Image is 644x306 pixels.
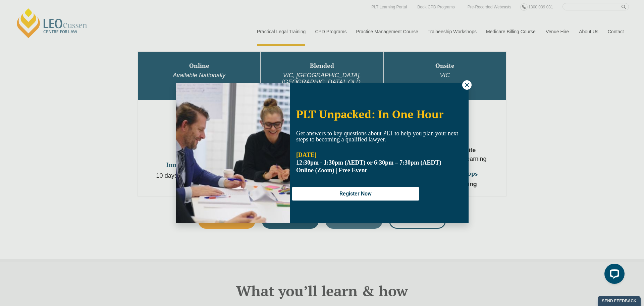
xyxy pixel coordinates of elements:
button: Register Now [292,187,419,201]
button: Close [462,80,472,90]
span: PLT Unpacked: In One Hour [296,107,443,121]
strong: [DATE] [296,151,317,158]
span: Online (Zoom) | Free Event [296,167,367,174]
span: Get answers to key questions about PLT to help you plan your next steps to becoming a qualified l... [296,130,458,143]
iframe: LiveChat chat widget [599,261,627,289]
strong: 12:30pm - 1:30pm (AEDT) or 6:30pm – 7:30pm (AEDT) [296,159,441,166]
img: Woman in yellow blouse holding folders looking to the right and smiling [176,83,290,223]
